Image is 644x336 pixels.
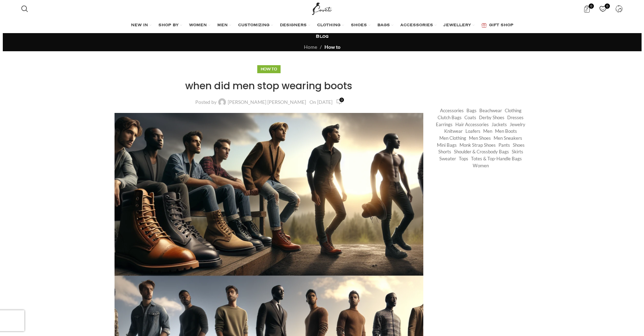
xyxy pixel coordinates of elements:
a: How to [261,67,277,71]
img: author-avatar [218,98,226,106]
time: On [DATE] [309,99,332,105]
span: BAGS [377,23,390,28]
a: Bags (1,749 items) [466,107,477,114]
span: WOMEN [189,23,207,28]
a: Men (1,906 items) [483,128,492,135]
a: Skirts (969 items) [512,148,523,155]
span: SHOP BY [158,23,179,28]
a: 0 [336,98,342,106]
span: SHOES [351,23,367,28]
a: Derby shoes (233 items) [479,114,504,121]
a: SHOP BY [158,18,182,32]
a: Home [304,44,317,50]
a: Jewelry (409 items) [510,121,525,128]
a: How to [324,44,340,50]
a: ACCESSORIES [400,18,437,32]
img: GiftBag [481,23,487,28]
span: CLOTHING [317,23,340,28]
span: Posted by [195,100,217,105]
span: DESIGNERS [280,23,307,28]
a: DESIGNERS [280,18,310,32]
a: 0 [580,2,594,16]
a: [PERSON_NAME] [PERSON_NAME] [228,100,306,105]
a: Site logo [311,5,334,11]
a: Shoes (294 items) [513,142,525,148]
a: CLOTHING [317,18,344,32]
a: Totes & Top-Handle Bags (361 items) [471,155,522,162]
span: ACCESSORIES [400,23,433,28]
a: MEN [217,18,231,32]
a: Hair Accessories (245 items) [455,121,489,128]
div: My Wishlist [596,2,610,16]
a: Tops (2,734 items) [459,155,468,162]
span: GIFT SHOP [489,23,513,28]
a: Clothing (17,479 items) [505,107,521,114]
a: Pants (1,281 items) [498,142,510,148]
span: 0 [589,3,594,9]
a: BAGS [377,18,393,32]
a: GIFT SHOP [481,18,513,32]
a: Mini Bags (369 items) [437,142,457,148]
h1: when did men stop wearing boots [115,79,423,93]
span: 0 [605,3,610,9]
a: Beachwear (431 items) [479,107,502,114]
span: NEW IN [131,23,148,28]
a: Men Sneakers (154 items) [494,135,522,142]
a: SHOES [351,18,370,32]
a: NEW IN [131,18,151,32]
a: Men Shoes (1,372 items) [469,135,491,142]
a: Men Clothing (418 items) [439,135,466,142]
a: Earrings (185 items) [436,121,453,128]
a: Coats (375 items) [464,114,476,121]
span: MEN [217,23,228,28]
a: Dresses (9,345 items) [507,114,524,121]
a: Sweater (219 items) [439,155,456,162]
a: JEWELLERY [443,18,474,32]
a: Shorts (286 items) [438,148,451,155]
a: Loafers (193 items) [465,128,480,135]
a: 0 [596,2,610,16]
a: Clutch Bags (155 items) [438,114,462,121]
h3: Blog [316,33,329,40]
a: Shoulder & Crossbody Bags (675 items) [454,148,509,155]
a: Search [18,2,32,16]
a: WOMEN [189,18,210,32]
a: Jackets (1,108 items) [492,121,507,128]
a: Women (20,739 items) [473,162,489,169]
a: Men Boots (296 items) [495,128,517,135]
a: CUSTOMIZING [238,18,273,32]
span: JEWELLERY [443,23,471,28]
a: Monk strap shoes (262 items) [460,142,496,148]
div: Main navigation [18,18,626,32]
span: 0 [339,98,344,102]
a: Accessories (745 items) [440,107,464,114]
span: CUSTOMIZING [238,23,269,28]
a: Knitwear (437 items) [444,128,463,135]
